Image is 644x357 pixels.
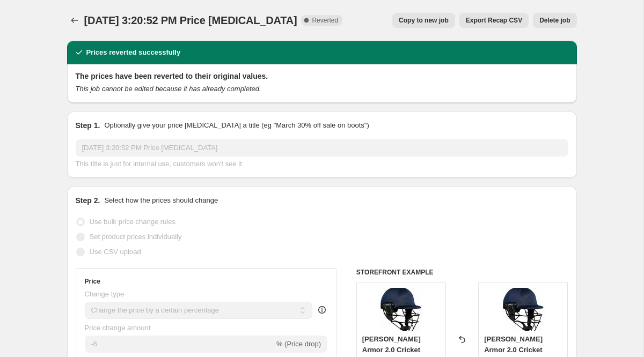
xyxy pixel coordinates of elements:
span: Set product prices individually [90,233,182,241]
span: Change type [85,290,125,298]
img: navy__34626.1645117743.600.600_80x.jpg [502,288,545,331]
img: navy__34626.1645117743.600.600_80x.jpg [379,288,422,331]
div: help [317,304,327,315]
h3: Price [85,277,100,286]
button: Export Recap CSV [459,13,529,28]
input: -15 [85,336,274,353]
h2: Step 2. [76,195,100,206]
h2: Prices reverted successfully [86,47,181,58]
button: Delete job [533,13,576,28]
span: Use CSV upload [90,248,141,256]
span: Price change amount [85,324,151,332]
button: Price change jobs [67,13,82,28]
span: Export Recap CSV [466,16,522,25]
p: Optionally give your price [MEDICAL_DATA] a title (eg "March 30% off sale on boots") [104,120,369,131]
h2: Step 1. [76,120,100,131]
span: Copy to new job [399,16,449,25]
h6: STOREFRONT EXAMPLE [356,268,568,277]
span: [DATE] 3:20:52 PM Price [MEDICAL_DATA] [84,14,297,26]
h2: The prices have been reverted to their original values. [76,71,568,81]
i: This job cannot be edited because it has already completed. [76,85,261,93]
span: % (Price drop) [276,340,321,348]
span: Delete job [539,16,570,25]
span: Use bulk price change rules [90,218,175,226]
input: 30% off holiday sale [76,139,568,157]
button: Copy to new job [392,13,455,28]
p: Select how the prices should change [104,195,218,206]
span: This title is just for internal use, customers won't see it [76,160,242,168]
span: Reverted [312,16,338,25]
